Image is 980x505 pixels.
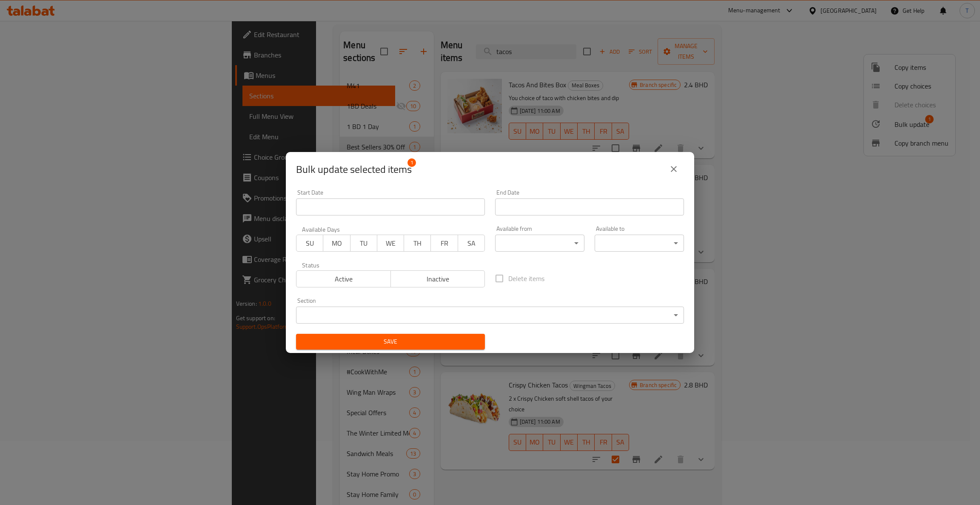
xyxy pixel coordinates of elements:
span: TU [354,237,374,250]
button: TU [350,235,377,252]
span: Save [303,336,478,347]
span: Active [300,273,387,285]
div: ​ [296,307,684,324]
span: MO [327,237,347,250]
button: MO [323,235,350,252]
span: WE [381,237,401,250]
button: TH [404,235,431,252]
span: Inactive [394,273,482,285]
button: close [664,159,684,179]
button: Inactive [390,270,485,287]
button: FR [430,235,458,252]
div: ​ [495,235,584,252]
span: TH [407,237,427,250]
span: Delete items [508,273,544,284]
button: Save [296,334,485,350]
button: WE [377,235,404,252]
button: SU [296,235,323,252]
button: SA [458,235,485,252]
span: SA [462,237,481,250]
span: FR [434,237,454,250]
div: ​ [595,235,684,252]
span: SU [300,237,320,250]
span: 1 [407,158,416,167]
button: Active [296,270,391,287]
span: Selected items count [296,163,412,176]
